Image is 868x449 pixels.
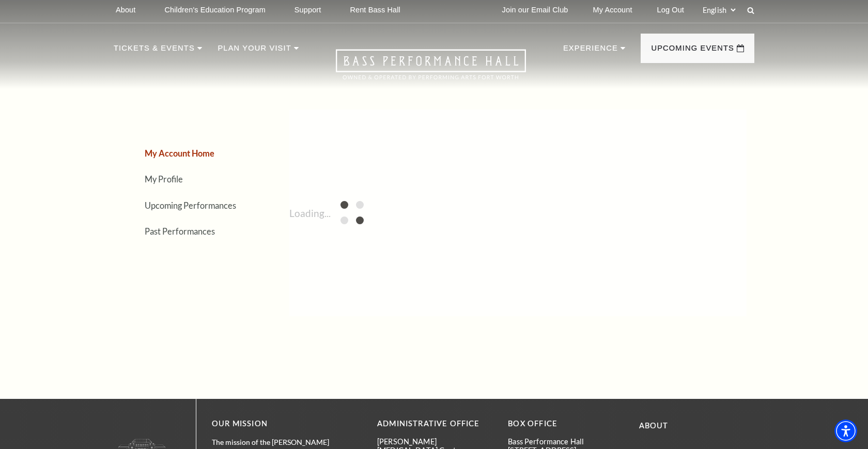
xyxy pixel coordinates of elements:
[377,417,492,430] p: Administrative Office
[508,437,623,446] p: Bass Performance Hall
[834,420,857,442] div: Accessibility Menu
[145,226,215,236] a: Past Performances
[116,6,135,14] p: About
[563,42,618,60] p: Experience
[651,42,734,60] p: Upcoming Events
[639,421,669,430] a: About
[145,148,214,158] a: My Account Home
[164,6,265,14] p: Children's Education Program
[350,6,400,14] p: Rent Bass Hall
[295,6,321,14] p: Support
[299,49,563,89] a: Open this option
[701,5,737,15] select: Select:
[212,417,341,430] p: OUR MISSION
[218,42,291,60] p: Plan Your Visit
[114,42,195,60] p: Tickets & Events
[145,200,236,210] a: Upcoming Performances
[508,417,623,430] p: BOX OFFICE
[145,174,183,184] a: My Profile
